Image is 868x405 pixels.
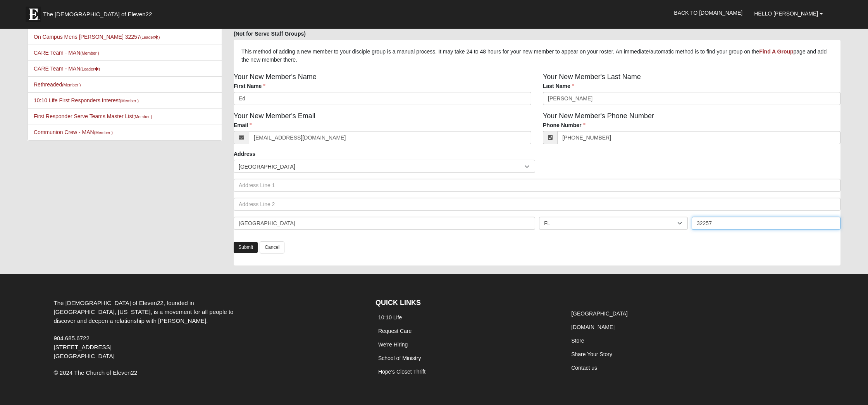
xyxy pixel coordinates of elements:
[571,351,612,357] a: Share Your Story
[34,113,152,119] a: First Responder Serve Teams Master List(Member )
[228,111,537,150] div: Your New Member's Email
[43,10,152,18] span: The [DEMOGRAPHIC_DATA] of Eleven22
[94,130,113,135] small: (Member )
[668,3,748,22] a: Back to [DOMAIN_NAME]
[34,81,81,88] a: Rethreaded(Member )
[543,82,574,90] label: Last Name
[62,83,81,87] small: (Member )
[22,3,177,22] a: The [DEMOGRAPHIC_DATA] of Eleven22
[692,217,840,230] input: Zip
[378,341,408,348] a: We're Hiring
[228,72,537,111] div: Your New Member's Name
[48,299,262,360] div: The [DEMOGRAPHIC_DATA] of Eleven22, founded in [GEOGRAPHIC_DATA], [US_STATE], is a movement for a...
[234,242,258,253] a: Submit
[375,299,557,307] h4: QUICK LINKS
[241,48,759,55] span: This method of adding a new member to your disciple group is a manual process. It may take 24 to ...
[571,324,615,330] a: [DOMAIN_NAME]
[34,129,113,135] a: Communion Crew - MAN(Member )
[748,4,829,23] a: Hello [PERSON_NAME]
[26,7,41,22] img: Eleven22 logo
[133,114,152,119] small: (Member )
[543,121,586,129] label: Phone Number
[53,369,137,376] span: © 2024 The Church of Eleven22
[241,48,827,63] span: page and add the new member there.
[34,65,100,72] a: CARE Team - MAN(Leader)
[239,160,525,173] span: [GEOGRAPHIC_DATA]
[234,150,255,158] label: Address
[53,353,114,359] span: [GEOGRAPHIC_DATA]
[537,111,846,150] div: Your New Member's Phone Number
[34,97,139,103] a: 10:10 Life First Responders Interest(Member )
[754,10,818,17] span: Hello [PERSON_NAME]
[34,34,160,40] a: On Campus Mens [PERSON_NAME] 32257(Leader)
[571,310,628,317] a: [GEOGRAPHIC_DATA]
[140,35,160,40] small: (Leader )
[378,355,421,361] a: School of Ministry
[537,72,846,111] div: Your New Member's Last Name
[260,241,284,253] a: Cancel
[120,98,139,103] small: (Member )
[234,31,840,37] h5: (Not for Serve Staff Groups)
[80,67,100,71] small: (Leader )
[571,365,597,371] a: Contact us
[234,179,840,192] input: Address Line 1
[234,121,252,129] label: Email
[571,338,584,344] a: Store
[234,82,265,90] label: First Name
[234,217,535,230] input: City
[759,48,793,55] a: Find A Group
[378,328,412,334] a: Request Care
[378,369,425,375] a: Hope's Closet Thrift
[80,51,99,55] small: (Member )
[378,314,402,321] a: 10:10 Life
[234,198,840,211] input: Address Line 2
[34,50,99,56] a: CARE Team - MAN(Member )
